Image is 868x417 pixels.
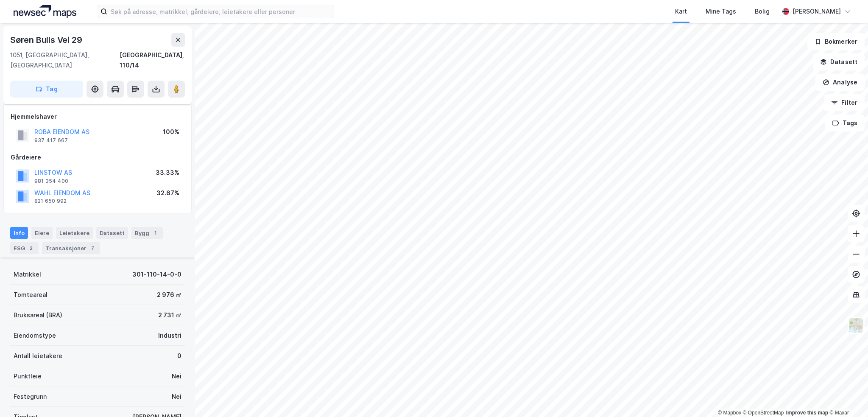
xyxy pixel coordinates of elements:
[31,227,53,239] div: Eiere
[120,50,185,70] div: [GEOGRAPHIC_DATA], 110/14
[34,198,67,204] div: 821 650 992
[157,290,181,300] div: 2 976 ㎡
[34,178,68,185] div: 981 354 400
[824,94,865,111] button: Filter
[10,242,39,254] div: ESG
[10,227,28,239] div: Info
[163,127,179,137] div: 100%
[14,5,76,18] img: logo.a4113a55bc3d86da70a041830d287a7e.svg
[675,6,687,17] div: Kart
[14,351,62,361] div: Antall leietakere
[848,317,864,333] img: Z
[107,5,334,18] input: Søk på adresse, matrikkel, gårdeiere, leietakere eller personer
[807,33,865,50] button: Bokmerker
[156,168,179,178] div: 33.33%
[34,137,68,144] div: 937 417 667
[156,188,179,198] div: 32.67%
[14,269,41,280] div: Matrikkel
[755,6,770,17] div: Bolig
[743,410,784,416] a: OpenStreetMap
[826,376,868,417] iframe: Chat Widget
[706,6,736,17] div: Mine Tags
[826,376,868,417] div: Kontrollprogram for chat
[172,392,181,402] div: Nei
[813,53,865,70] button: Datasett
[158,310,181,320] div: 2 731 ㎡
[10,50,120,70] div: 1051, [GEOGRAPHIC_DATA], [GEOGRAPHIC_DATA]
[88,244,97,252] div: 7
[132,269,181,280] div: 301-110-14-0-0
[96,227,128,239] div: Datasett
[151,229,159,237] div: 1
[10,81,83,98] button: Tag
[14,330,56,341] div: Eiendomstype
[56,227,93,239] div: Leietakere
[177,351,181,361] div: 0
[786,410,828,416] a: Improve this map
[718,410,741,416] a: Mapbox
[131,227,163,239] div: Bygg
[815,74,865,91] button: Analyse
[14,392,47,402] div: Festegrunn
[27,244,35,252] div: 2
[14,310,62,320] div: Bruksareal (BRA)
[825,115,865,132] button: Tags
[11,112,184,122] div: Hjemmelshaver
[42,242,100,254] div: Transaksjoner
[793,6,841,17] div: [PERSON_NAME]
[11,152,184,162] div: Gårdeiere
[172,371,181,381] div: Nei
[14,371,42,381] div: Punktleie
[158,330,181,341] div: Industri
[14,290,47,300] div: Tomteareal
[10,33,84,47] div: Søren Bulls Vei 29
